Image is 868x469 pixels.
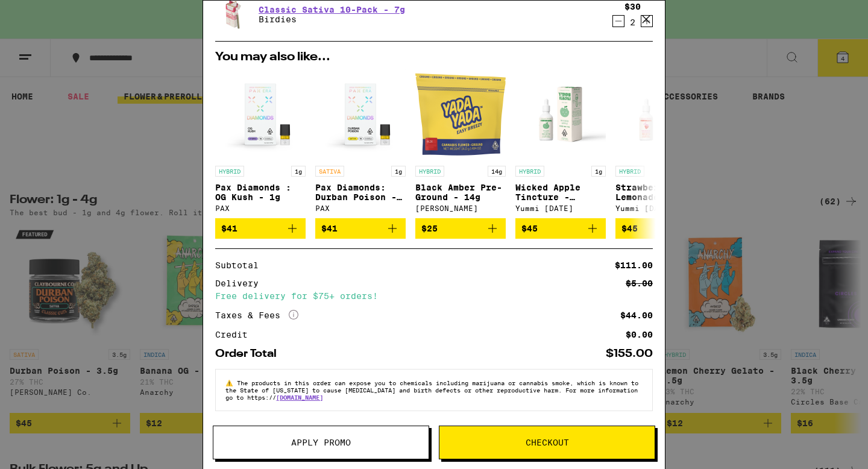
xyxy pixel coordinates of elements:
h2: You may also like... [215,51,653,63]
p: Strawberry Lemonade Tincture - 1000mg [615,183,706,202]
span: Checkout [526,438,569,447]
a: Open page for Pax Diamonds : OG Kush - 1g from PAX [215,69,306,218]
img: PAX - Pax Diamonds : OG Kush - 1g [215,69,306,160]
span: $45 [521,224,538,233]
div: $0.00 [626,330,653,339]
a: Open page for Strawberry Lemonade Tincture - 1000mg from Yummi Karma [615,69,706,218]
p: HYBRID [615,166,644,177]
div: Yummi [DATE] [515,204,606,212]
div: Subtotal [215,261,267,269]
span: $41 [221,224,237,233]
a: Open page for Wicked Apple Tincture - 1000mg from Yummi Karma [515,69,606,218]
p: Wicked Apple Tincture - 1000mg [515,183,606,202]
img: Yada Yada - Black Amber Pre-Ground - 14g [415,69,506,160]
span: $41 [321,224,338,233]
button: Apply Promo [213,426,429,459]
div: Taxes & Fees [215,310,298,321]
div: PAX [315,204,406,212]
img: Yummi Karma - Strawberry Lemonade Tincture - 1000mg [615,69,706,160]
p: HYBRID [215,166,244,177]
p: 1g [291,166,306,177]
div: $30 [624,2,641,11]
div: 2 [624,17,641,27]
div: Delivery [215,279,267,288]
span: The products in this order can expose you to chemicals including marijuana or cannabis smoke, whi... [225,379,638,401]
p: 1g [591,166,606,177]
p: Pax Diamonds: Durban Poison - 1g [315,183,406,202]
p: Birdies [259,14,405,24]
span: ⚠️ [225,379,237,386]
a: Open page for Black Amber Pre-Ground - 14g from Yada Yada [415,69,506,218]
p: Black Amber Pre-Ground - 14g [415,183,506,202]
p: HYBRID [515,166,544,177]
div: Free delivery for $75+ orders! [215,292,653,300]
button: Add to bag [415,218,506,239]
span: Apply Promo [291,438,351,447]
div: Order Total [215,348,285,359]
button: Add to bag [315,218,406,239]
button: Add to bag [615,218,706,239]
div: $44.00 [620,311,653,319]
img: PAX - Pax Diamonds: Durban Poison - 1g [315,69,406,160]
a: [DOMAIN_NAME] [276,394,323,401]
div: $111.00 [615,261,653,269]
p: Pax Diamonds : OG Kush - 1g [215,183,306,202]
div: PAX [215,204,306,212]
div: $155.00 [606,348,653,359]
p: 14g [488,166,506,177]
span: $25 [421,224,438,233]
p: 1g [391,166,406,177]
button: Add to bag [215,218,306,239]
div: Credit [215,330,256,339]
p: HYBRID [415,166,444,177]
div: $5.00 [626,279,653,288]
img: Yummi Karma - Wicked Apple Tincture - 1000mg [515,69,606,160]
div: [PERSON_NAME] [415,204,506,212]
span: $45 [621,224,638,233]
p: SATIVA [315,166,344,177]
div: Yummi [DATE] [615,204,706,212]
button: Add to bag [515,218,606,239]
button: Decrement [612,15,624,27]
a: Open page for Pax Diamonds: Durban Poison - 1g from PAX [315,69,406,218]
button: Checkout [439,426,655,459]
a: Classic Sativa 10-Pack - 7g [259,5,405,14]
